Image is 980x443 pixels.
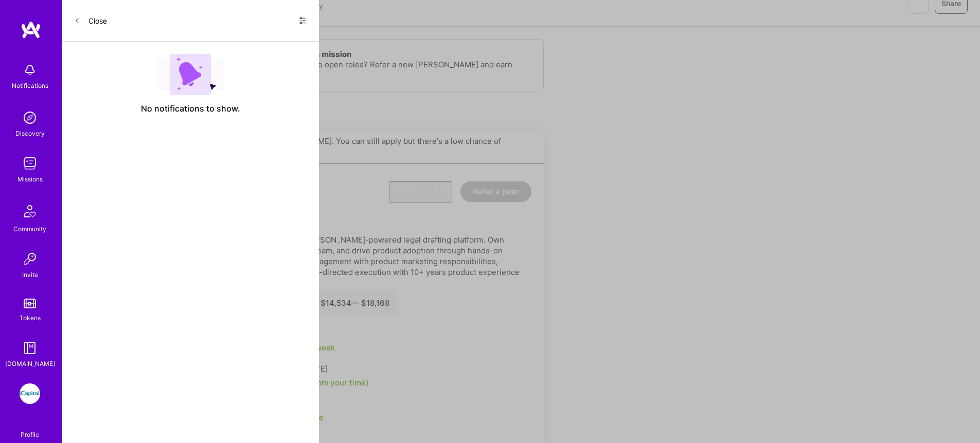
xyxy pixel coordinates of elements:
[17,383,43,404] a: iCapital: Building an Alternative Investment Marketplace
[20,338,40,358] img: guide book
[141,103,240,114] span: No notifications to show.
[17,199,42,224] img: Community
[17,418,43,439] a: Profile
[20,153,40,174] img: teamwork
[22,269,38,280] div: Invite
[74,12,107,29] button: Close
[5,358,55,369] div: [DOMAIN_NAME]
[21,429,39,439] div: Profile
[20,249,40,269] img: Invite
[15,128,45,139] div: Discovery
[12,80,48,91] div: Notifications
[17,174,43,184] div: Missions
[24,299,36,308] img: tokens
[13,224,46,234] div: Community
[156,54,224,95] img: empty
[21,21,41,39] img: logo
[20,383,40,404] img: iCapital: Building an Alternative Investment Marketplace
[20,107,40,128] img: discovery
[20,312,41,323] div: Tokens
[20,60,40,80] img: bell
